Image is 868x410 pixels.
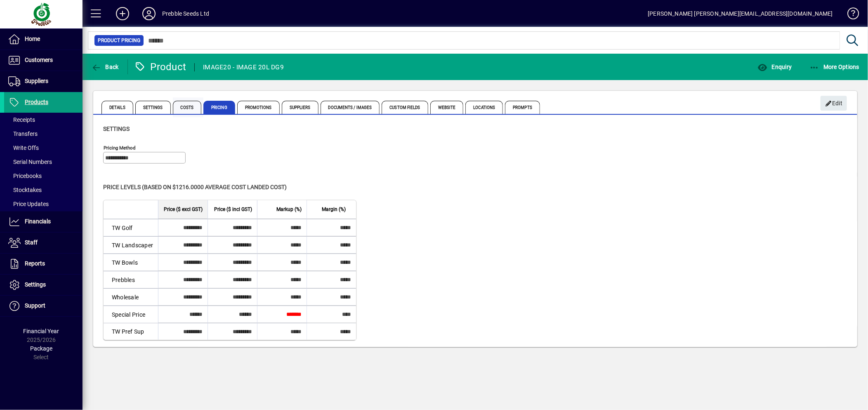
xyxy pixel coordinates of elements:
button: More Options [807,59,862,74]
span: Costs [173,101,202,114]
a: Transfers [4,127,83,141]
button: Back [89,59,121,74]
a: Reports [4,254,83,274]
span: Suppliers [282,101,318,114]
span: Financial Year [24,328,59,334]
span: Receipts [8,116,35,123]
div: IMAGE20 - IMAGE 20L DG9 [203,61,284,74]
a: Price Updates [4,197,83,211]
button: Profile [136,6,162,21]
a: Suppliers [4,71,83,92]
td: TW Landscaper [104,236,158,254]
a: Serial Numbers [4,155,83,169]
td: TW Pref Sup [104,323,158,340]
span: Support [25,302,45,309]
span: Customers [25,57,53,63]
span: Suppliers [25,78,48,84]
div: Product [134,60,186,73]
a: Customers [4,50,83,71]
span: More Options [809,64,860,70]
span: Details [101,101,133,114]
span: Promotions [237,101,280,114]
a: Support [4,296,83,316]
a: Receipts [4,113,83,127]
button: Edit [821,96,847,111]
a: Settings [4,275,83,295]
span: Pricing [203,101,235,114]
span: Margin (%) [322,205,346,214]
button: Enquiry [755,59,794,74]
span: Enquiry [757,64,792,70]
td: Prebbles [104,271,158,288]
span: Documents / Images [321,101,380,114]
span: Transfers [8,130,38,137]
app-page-header-button: Back [83,59,128,74]
button: Add [109,6,136,21]
span: Staff [25,239,38,246]
span: Write Offs [8,145,39,151]
span: Price ($ incl GST) [214,205,252,214]
span: Product Pricing [98,36,140,45]
span: Locations [465,101,503,114]
span: Price Updates [8,201,49,207]
div: [PERSON_NAME] [PERSON_NAME][EMAIL_ADDRESS][DOMAIN_NAME] [648,7,833,20]
span: Back [91,64,119,70]
span: Price levels (based on $1216.0000 Average cost landed cost) [103,184,287,190]
a: Financials [4,211,83,232]
a: Home [4,29,83,50]
td: TW Bowls [104,254,158,271]
span: Products [25,99,48,105]
span: Serial Numbers [8,159,52,165]
td: Wholesale [104,288,158,306]
span: Financials [25,218,51,225]
span: Price ($ excl GST) [164,205,203,214]
a: Knowledge Base [841,2,858,28]
span: Website [430,101,464,114]
div: Prebble Seeds Ltd [162,7,209,20]
mat-label: Pricing method [104,145,136,151]
a: Pricebooks [4,169,83,183]
span: Custom Fields [382,101,428,114]
span: Stocktakes [8,187,42,193]
span: Settings [25,281,46,288]
a: Staff [4,232,83,253]
a: Write Offs [4,141,83,155]
td: TW Golf [104,219,158,236]
span: Package [30,345,52,352]
span: Edit [825,97,843,110]
a: Stocktakes [4,183,83,197]
span: Reports [25,260,45,267]
span: Settings [135,101,171,114]
span: Prompts [505,101,540,114]
span: Markup (%) [276,205,302,214]
span: Home [25,36,40,42]
span: Settings [103,126,130,132]
span: Pricebooks [8,173,42,179]
td: Special Price [104,306,158,323]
